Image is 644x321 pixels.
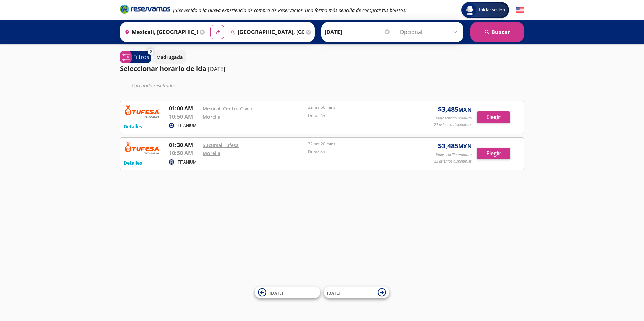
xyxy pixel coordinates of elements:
[458,106,472,113] small: MXN
[178,159,197,165] p: TITANIUM
[124,104,161,118] img: RESERVAMOS
[438,141,472,151] span: $ 3,485
[169,149,199,157] p: 10:50 AM
[169,104,199,112] p: 01:00 AM
[476,7,508,13] span: Iniciar sesión
[169,141,199,149] p: 01:30 AM
[173,7,407,13] em: ¡Bienvenido a la nueva experiencia de compra de Reservamos, una forma más sencilla de comprar tus...
[477,148,510,159] button: Elegir
[124,123,142,130] button: Detalles
[458,143,472,150] small: MXN
[150,49,152,55] span: 0
[477,111,510,123] button: Elegir
[308,149,410,155] p: Duración
[470,22,524,42] button: Buscar
[120,64,206,74] p: Seleccionar horario de ida
[270,290,283,296] span: [DATE]
[308,104,410,110] p: 32 hrs 50 mins
[255,287,320,298] button: [DATE]
[124,141,161,154] img: RESERVAMOS
[438,104,472,114] span: $ 3,485
[133,53,149,61] p: Filtros
[324,287,389,298] button: [DATE]
[436,152,472,158] p: Viaje sencillo p/adulto
[120,4,170,16] a: Brand Logo
[203,142,239,148] a: Sucursal Tufesa
[178,122,197,129] p: TITANIUM
[308,141,410,147] p: 32 hrs 20 mins
[400,24,460,40] input: Opcional
[325,24,391,40] input: Elegir Fecha
[132,82,180,89] em: Cargando resultados ...
[436,115,472,121] p: Viaje sencillo p/adulto
[434,158,472,164] p: 22 asientos disponibles
[156,53,183,61] p: Madrugada
[327,290,340,296] span: [DATE]
[120,51,151,63] button: 0Filtros
[153,50,186,64] button: Madrugada
[434,122,472,128] p: 22 asientos disponibles
[203,105,254,112] a: Mexicali Centro Civico
[203,150,220,156] a: Morelia
[228,24,304,40] input: Buscar Destino
[516,6,524,14] button: English
[120,4,170,14] i: Brand Logo
[169,113,199,121] p: 10:50 AM
[203,114,220,120] a: Morelia
[122,24,198,40] input: Buscar Origen
[308,113,410,119] p: Duración
[208,65,225,73] p: [DATE]
[124,159,142,166] button: Detalles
